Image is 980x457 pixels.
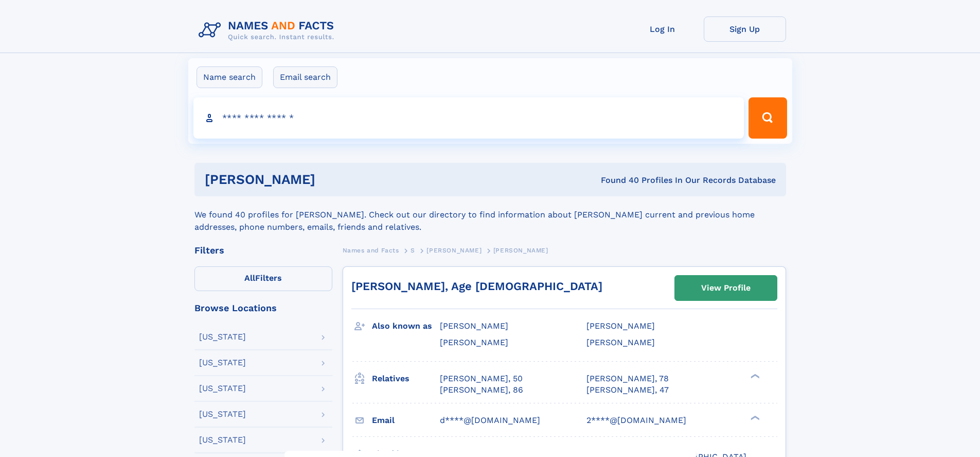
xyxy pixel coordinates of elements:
a: S [411,244,415,257]
div: Found 40 Profiles In Our Records Database [458,175,776,186]
a: [PERSON_NAME] [426,244,482,257]
a: [PERSON_NAME], 78 [586,373,669,384]
span: [PERSON_NAME] [426,247,482,254]
a: View Profile [675,276,777,300]
span: [PERSON_NAME] [440,321,508,331]
div: We found 40 profiles for [PERSON_NAME]. Check out our directory to find information about [PERSON... [194,196,786,233]
h3: Relatives [372,370,440,387]
div: [US_STATE] [199,436,246,444]
span: [PERSON_NAME] [586,321,655,331]
span: All [244,273,255,283]
h3: Also known as [372,317,440,335]
div: Browse Locations [194,303,332,313]
span: S [411,247,415,254]
a: [PERSON_NAME], 47 [586,384,669,396]
div: [US_STATE] [199,359,246,367]
span: [PERSON_NAME] [440,337,508,347]
a: Sign Up [704,16,786,42]
a: [PERSON_NAME], 86 [440,384,523,396]
div: Filters [194,246,332,255]
a: [PERSON_NAME], 50 [440,373,523,384]
label: Filters [194,266,332,291]
label: Name search [197,66,262,88]
div: [US_STATE] [199,410,246,418]
button: Search Button [749,97,787,139]
div: [US_STATE] [199,333,246,341]
div: [US_STATE] [199,384,246,393]
h3: Email [372,412,440,429]
h1: [PERSON_NAME] [205,173,458,186]
span: [PERSON_NAME] [493,247,548,254]
img: Logo Names and Facts [194,16,343,44]
a: Names and Facts [343,244,399,257]
div: View Profile [701,276,751,300]
div: ❯ [748,373,760,379]
label: Email search [273,66,337,88]
a: [PERSON_NAME], Age [DEMOGRAPHIC_DATA] [351,280,602,293]
input: search input [193,97,744,139]
a: Log In [621,16,704,42]
div: ❯ [748,414,760,421]
span: [PERSON_NAME] [586,337,655,347]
